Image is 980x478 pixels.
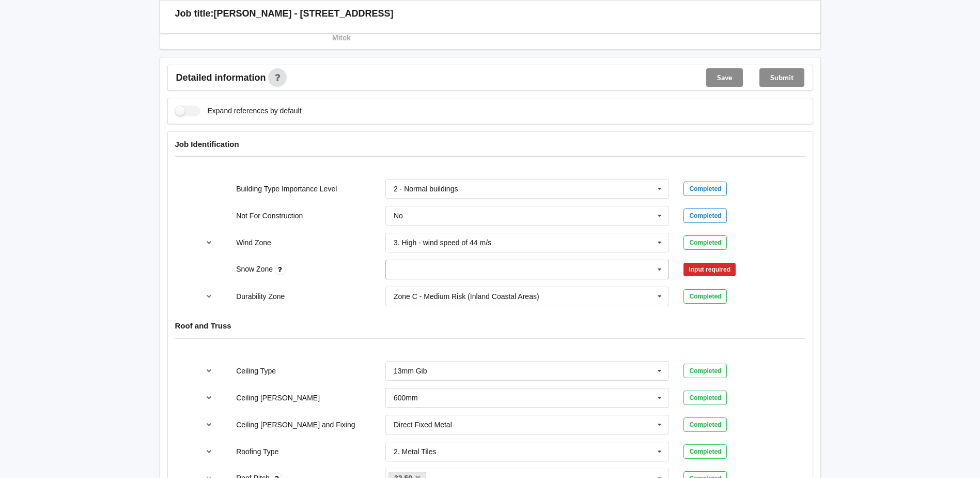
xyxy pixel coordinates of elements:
button: reference-toggle [199,362,219,380]
div: Completed [683,444,727,459]
div: Completed [683,417,727,432]
h4: Roof and Truss [175,321,805,331]
div: 13mm Gib [394,367,427,375]
div: Completed [683,182,727,196]
div: Completed [683,208,727,223]
label: Ceiling [PERSON_NAME] [236,394,320,402]
div: 600mm [394,394,418,401]
button: reference-toggle [199,442,219,461]
label: Expand references by default [175,106,302,116]
button: reference-toggle [199,287,219,306]
label: Not For Construction [236,212,303,220]
label: Wind Zone [236,238,271,247]
h4: Job Identification [175,139,805,149]
label: Snow Zone [236,265,275,273]
div: Direct Fixed Metal [394,421,452,428]
div: Completed [683,235,727,250]
label: Ceiling Type [236,367,276,375]
h3: Job title: [175,8,214,20]
div: Completed [683,391,727,405]
span: Detailed information [176,73,266,82]
div: 2 - Normal buildings [394,185,458,192]
button: reference-toggle [199,389,219,407]
label: Roofing Type [236,447,278,456]
div: Zone C - Medium Risk (Inland Coastal Areas) [394,293,539,300]
div: Completed [683,289,727,304]
h3: [PERSON_NAME] - [STREET_ADDRESS] [214,8,394,20]
button: reference-toggle [199,233,219,252]
div: 3. High - wind speed of 44 m/s [394,239,491,246]
button: reference-toggle [199,415,219,434]
div: Completed [683,364,727,378]
label: Durability Zone [236,292,285,301]
label: Ceiling [PERSON_NAME] and Fixing [236,421,355,429]
label: Building Type Importance Level [236,185,337,193]
div: Input required [683,263,736,276]
div: 2. Metal Tiles [394,448,436,455]
div: No [394,212,403,219]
